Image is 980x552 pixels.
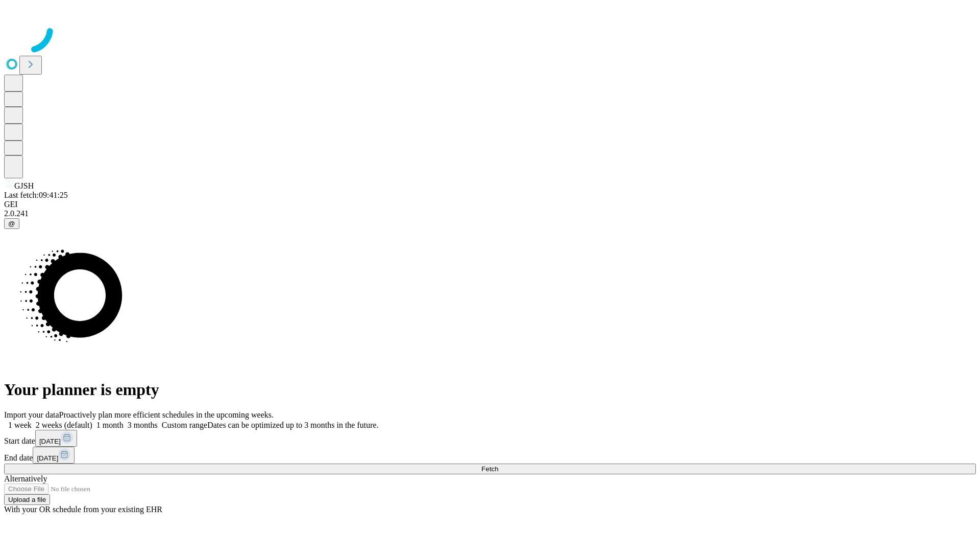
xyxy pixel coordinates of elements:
[128,421,158,429] span: 3 months
[33,447,75,464] button: [DATE]
[4,410,59,419] span: Import your data
[36,421,92,429] span: 2 weeks (default)
[8,421,32,429] span: 1 week
[4,209,976,218] div: 2.0.241
[37,454,58,462] span: [DATE]
[4,464,976,474] button: Fetch
[481,465,498,473] span: Fetch
[96,421,124,429] span: 1 month
[4,200,976,209] div: GEI
[35,430,77,447] button: [DATE]
[207,421,378,429] span: Dates can be optimized up to 3 months in the future.
[4,494,50,505] button: Upload a file
[4,505,162,514] span: With your OR schedule from your existing EHR
[4,218,19,229] button: @
[4,430,976,447] div: Start date
[4,447,976,464] div: End date
[8,220,15,227] span: @
[162,421,207,429] span: Custom range
[39,438,61,445] span: [DATE]
[59,410,274,419] span: Proactively plan more efficient schedules in the upcoming weeks.
[4,380,976,399] h1: Your planner is empty
[14,181,34,190] span: GJSH
[4,191,68,199] span: Last fetch: 09:41:25
[4,474,47,483] span: Alternatively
